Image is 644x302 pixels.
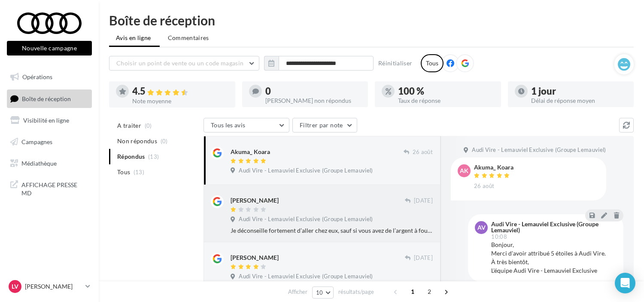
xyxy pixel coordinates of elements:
[117,168,130,176] span: Tous
[5,154,94,173] a: Médiathèque
[7,41,92,55] button: Nouvelle campagne
[21,138,52,145] span: Campagnes
[109,56,259,71] button: Choisir un point de vente ou un code magasin
[398,86,494,96] div: 100 %
[239,167,373,175] span: Audi Vire - Lemauviel Exclusive (Groupe Lemauviel)
[25,282,82,291] p: [PERSON_NAME]
[531,86,627,96] div: 1 jour
[312,287,334,299] button: 10
[474,182,494,190] span: 26 août
[5,111,94,129] a: Visibilité en ligne
[22,73,52,80] span: Opérations
[413,148,433,156] span: 26 août
[168,34,209,42] span: Commentaires
[21,159,57,166] span: Médiathèque
[375,58,416,68] button: Réinitialiser
[116,59,243,67] span: Choisir un point de vente ou un code magasin
[109,14,634,27] div: Boîte de réception
[21,179,88,197] span: AFFICHAGE PRESSE MD
[5,133,94,151] a: Campagnes
[5,68,94,86] a: Opérations
[265,98,361,104] div: [PERSON_NAME] non répondus
[132,86,228,96] div: 4.5
[292,118,357,133] button: Filtrer par note
[406,285,419,299] span: 1
[134,169,144,176] span: (13)
[145,122,152,129] span: (0)
[491,234,507,240] span: 10:08
[7,278,92,295] a: LV [PERSON_NAME]
[231,196,279,205] div: [PERSON_NAME]
[414,254,433,262] span: [DATE]
[5,176,94,201] a: AFFICHAGE PRESSE MD
[460,166,468,175] span: AK
[239,273,373,280] span: Audi Vire - Lemauviel Exclusive (Groupe Lemauviel)
[161,138,168,145] span: (0)
[531,98,627,104] div: Délai de réponse moyen
[398,98,494,104] div: Taux de réponse
[211,121,246,129] span: Tous les avis
[23,117,69,124] span: Visibilité en ligne
[239,216,373,223] span: Audi Vire - Lemauviel Exclusive (Groupe Lemauviel)
[12,282,18,291] span: LV
[414,197,433,205] span: [DATE]
[491,221,615,233] div: Audi Vire - Lemauviel Exclusive (Groupe Lemauviel)
[472,146,606,154] span: Audi Vire - Lemauviel Exclusive (Groupe Lemauviel)
[615,273,635,293] div: Open Intercom Messenger
[22,95,71,102] span: Boîte de réception
[231,253,279,262] div: [PERSON_NAME]
[474,164,513,170] div: Akuma_ Koara
[132,98,228,104] div: Note moyenne
[117,137,157,145] span: Non répondus
[491,240,617,275] div: Bonjour, Merci d'avoir attribué 5 étoiles à Audi Vire. À très bientôt, L'équipe Audi Vire - Lemau...
[338,288,374,296] span: résultats/page
[316,289,323,296] span: 10
[477,223,486,232] span: AV
[231,148,270,156] div: Akuma_ Koara
[231,226,433,235] div: Je déconseille fortement d’aller chez eux, sauf si vous avez de l’argent à foutre en l’air ou rem...
[422,285,436,299] span: 2
[265,86,361,96] div: 0
[288,288,307,296] span: Afficher
[117,121,141,130] span: A traiter
[204,118,289,133] button: Tous les avis
[5,89,94,108] a: Boîte de réception
[421,54,444,72] div: Tous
